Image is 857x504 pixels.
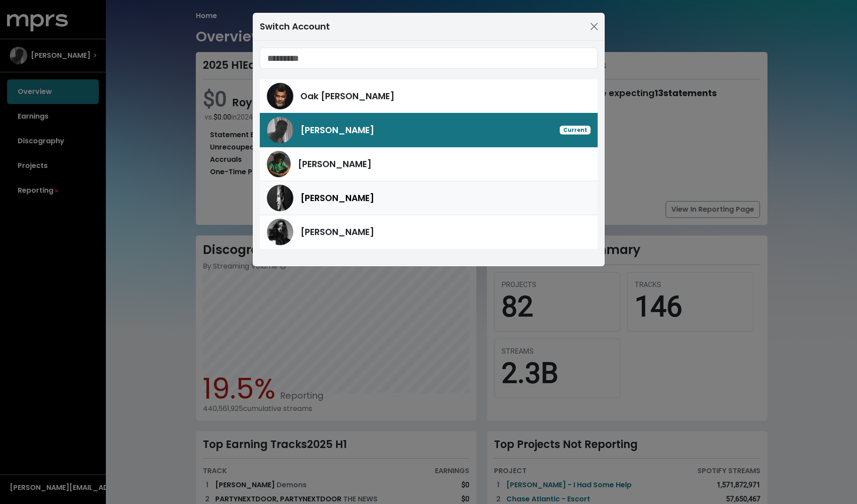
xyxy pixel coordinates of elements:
img: Roark Bailey [267,151,291,177]
a: Roark Bailey[PERSON_NAME] [260,147,598,181]
span: [PERSON_NAME] [300,226,374,238]
span: Oak [PERSON_NAME] [300,90,395,102]
img: Oak Felder [267,83,293,109]
button: Close [587,19,601,34]
a: Oak FelderOak [PERSON_NAME] [260,79,598,113]
span: [PERSON_NAME] [298,158,372,170]
span: Current [560,126,591,134]
span: [PERSON_NAME] [300,192,374,204]
input: Search accounts [260,48,598,69]
img: Shintaro Yasuda [267,219,293,245]
a: Paul Harris[PERSON_NAME] [260,181,598,215]
img: Hoskins [267,117,293,143]
a: Hoskins[PERSON_NAME]Current [260,113,598,147]
img: Paul Harris [267,185,293,211]
span: [PERSON_NAME] [300,124,374,136]
a: Shintaro Yasuda[PERSON_NAME] [260,215,598,249]
div: Switch Account [260,20,330,33]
